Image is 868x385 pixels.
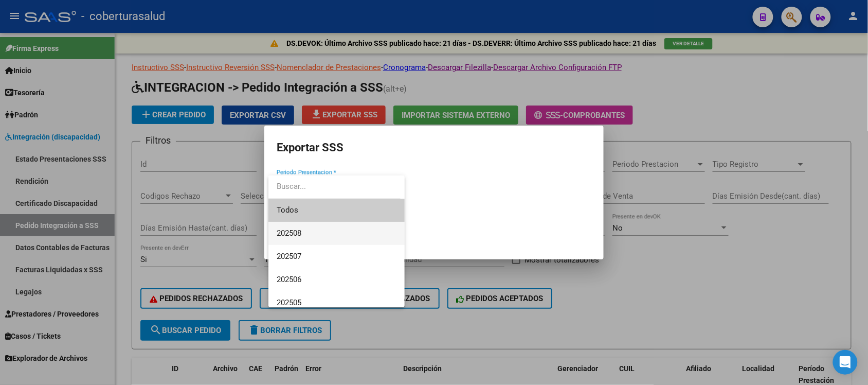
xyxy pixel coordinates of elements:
span: 202506 [277,275,301,284]
span: Todos [277,199,396,222]
input: dropdown search [268,175,401,198]
div: Open Intercom Messenger [833,350,858,375]
span: 202505 [277,298,301,307]
span: 202508 [277,229,301,238]
span: 202507 [277,252,301,261]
